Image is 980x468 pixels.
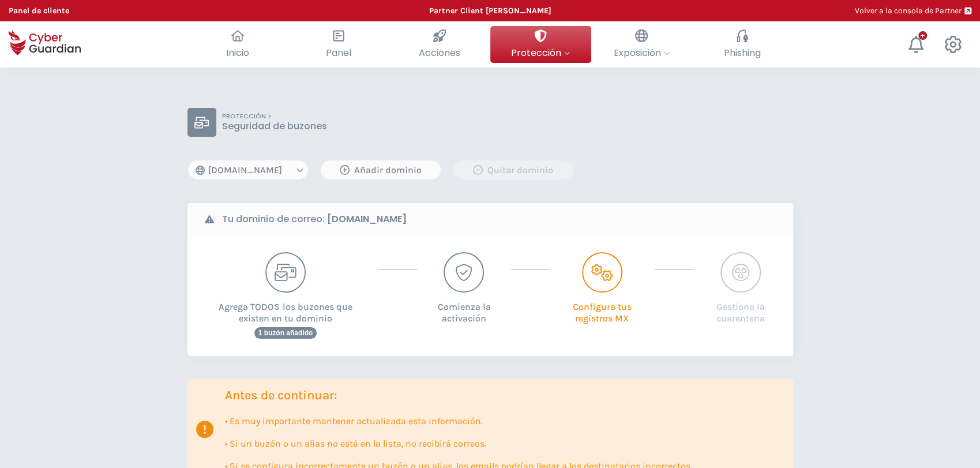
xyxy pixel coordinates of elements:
[591,26,692,63] button: Exposición
[205,252,367,339] button: Agrega TODOS los buzones que existen en tu dominio1 buzón añadido
[389,26,490,63] button: Acciones
[327,212,407,226] strong: [DOMAIN_NAME]
[222,113,327,121] p: PROTECCIÓN >
[222,121,327,132] p: Seguridad de buzones
[187,26,288,63] button: Inicio
[225,388,692,404] h3: Antes de continuar:
[490,26,591,63] button: Protección
[226,46,249,60] span: Inicio
[692,26,793,63] button: Phishing
[222,212,407,226] b: Tu dominio de correo:
[429,6,551,16] b: Partner Client [PERSON_NAME]
[855,5,971,17] a: Volver a la consola de Partner
[326,46,351,60] span: Panel
[511,46,570,60] span: Protección
[225,415,692,426] p: • Es muy importante mantener actualizada esta información.
[614,46,670,60] span: Exposición
[429,252,499,324] button: Comienza la activación
[320,160,441,180] button: Añadir dominio
[205,293,367,324] p: Agrega TODOS los buzones que existen en tu dominio
[561,293,643,324] p: Configura tus registros MX
[419,46,460,60] span: Acciones
[724,46,761,60] span: Phishing
[462,163,565,177] div: Quitar dominio
[561,252,643,324] button: Configura tus registros MX
[9,6,69,16] b: Panel de cliente
[705,293,776,324] p: Gestiona la cuarentena
[429,293,499,324] p: Comienza la activación
[705,252,776,324] button: Gestiona la cuarentena
[225,438,692,449] p: • Si un buzón o un alias no está en la lista, no recibirá correos.
[329,163,432,177] div: Añadir dominio
[288,26,389,63] button: Panel
[918,31,927,40] div: +
[254,327,317,339] span: 1 buzón añadido
[453,160,574,180] button: Quitar dominio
